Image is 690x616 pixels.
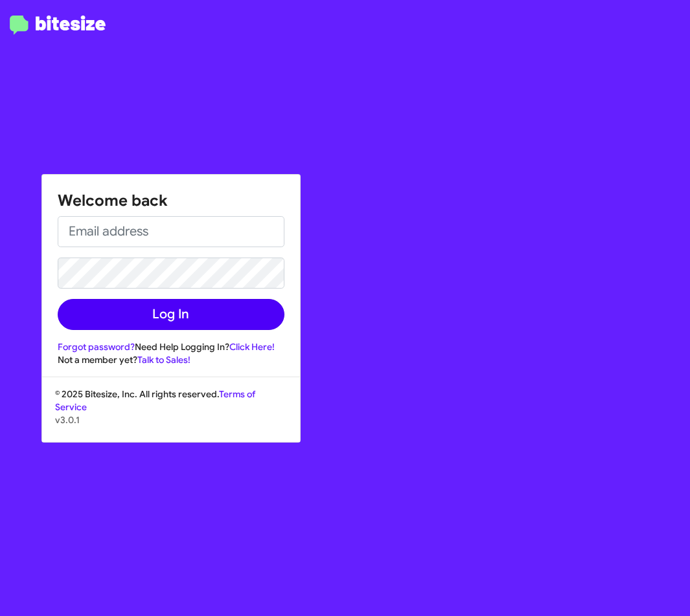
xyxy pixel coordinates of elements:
[58,353,284,366] div: Not a member yet?
[58,340,284,353] div: Need Help Logging In?
[229,341,275,353] a: Click Here!
[58,299,284,330] button: Log In
[58,216,284,247] input: Email address
[42,388,300,442] div: © 2025 Bitesize, Inc. All rights reserved.
[55,413,287,426] p: v3.0.1
[137,354,190,366] a: Talk to Sales!
[55,388,255,413] a: Terms of Service
[58,341,135,353] a: Forgot password?
[58,190,284,211] h1: Welcome back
